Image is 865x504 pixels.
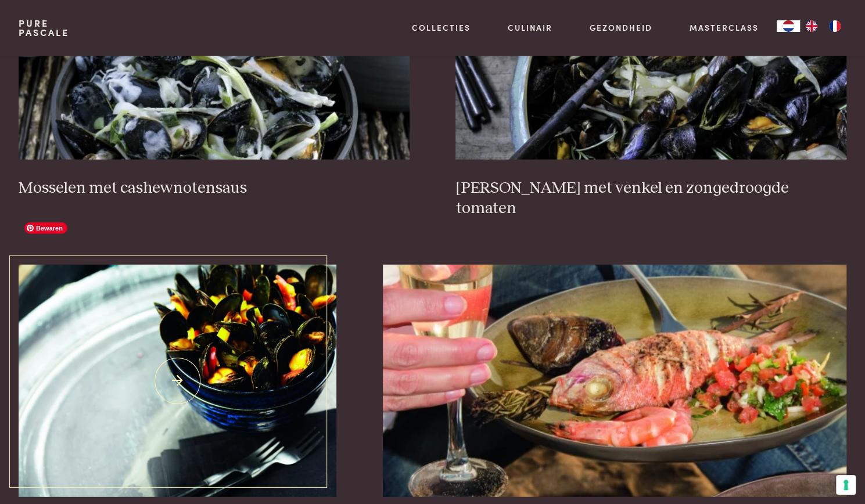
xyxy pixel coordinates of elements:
span: Bewaren [24,222,67,234]
a: PurePascale [19,19,69,37]
a: Culinair [508,21,552,34]
img: Gegrilde vis en mosselen met een salade van tomaten [383,265,846,497]
h3: [PERSON_NAME] met venkel en zongedroogde tomaten [455,178,846,218]
a: Gezondheid [590,21,652,34]
div: Language [777,20,800,32]
button: Uw voorkeuren voor toestemming voor trackingtechnologieën [836,475,856,495]
a: FR [823,20,846,32]
img: Mosselen marinera [19,265,336,497]
aside: Language selected: Nederlands [777,20,846,32]
a: NL [777,20,800,32]
h3: Mosselen met cashewnotensaus [19,178,410,199]
a: EN [800,20,823,32]
ul: Language list [800,20,846,32]
a: Collecties [412,21,471,34]
a: Masterclass [689,21,758,34]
